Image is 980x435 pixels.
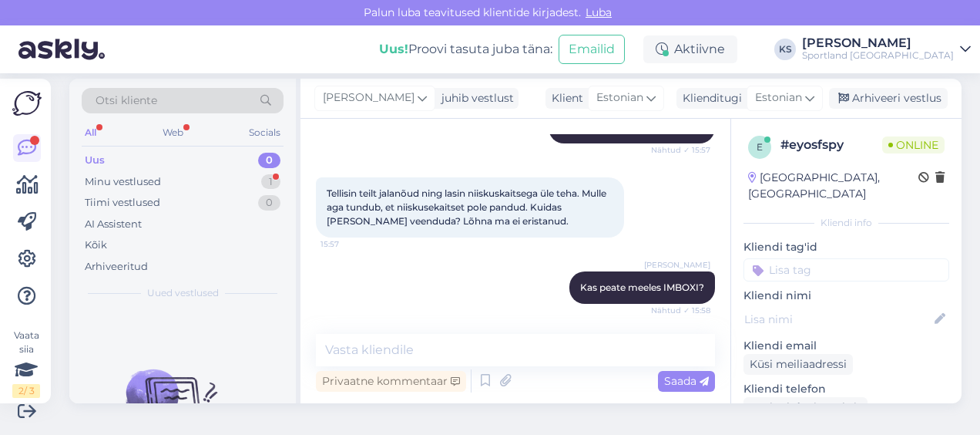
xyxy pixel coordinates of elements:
[743,288,949,304] p: Kliendi nimi
[743,239,949,255] p: Kliendi tag'id
[743,216,949,230] div: Kliendi info
[85,259,148,275] div: Arhiveeritud
[802,49,954,62] div: Sportland [GEOGRAPHIC_DATA]
[581,5,616,19] span: Luba
[651,305,710,316] span: Nähtud ✓ 15:58
[159,123,186,143] div: Web
[743,397,868,418] div: Küsi telefoninumbrit
[12,329,40,398] div: Vaata siia
[780,136,882,154] div: # eyosfspy
[85,195,160,211] div: Tiimi vestlused
[85,153,105,168] div: Uus
[676,90,742,106] div: Klienditugi
[258,153,280,168] div: 0
[644,259,710,271] span: [PERSON_NAME]
[323,89,414,106] span: [PERSON_NAME]
[596,89,643,106] span: Estonian
[435,90,514,106] div: juhib vestlust
[85,217,142,232] div: AI Assistent
[147,286,219,300] span: Uued vestlused
[743,354,853,375] div: Küsi meiliaadressi
[321,238,378,250] span: 15:57
[743,338,949,354] p: Kliendi email
[559,35,625,64] button: Emailid
[580,282,704,293] span: Kas peate meeles IMBOXI?
[85,238,107,253] div: Kõik
[85,174,161,190] div: Minu vestlused
[774,39,796,60] div: KS
[755,89,802,106] span: Estonian
[82,123,99,143] div: All
[743,381,949,397] p: Kliendi telefon
[757,141,763,153] span: e
[12,91,42,116] img: Askly Logo
[545,90,583,106] div: Klient
[258,195,280,211] div: 0
[744,311,931,328] input: Lisa nimi
[12,384,40,398] div: 2 / 3
[96,93,157,109] span: Otsi kliente
[802,37,971,62] a: [PERSON_NAME]Sportland [GEOGRAPHIC_DATA]
[743,258,949,282] input: Lisa tag
[643,35,737,63] div: Aktiivne
[379,42,408,56] b: Uus!
[327,187,609,227] span: Tellisin teilt jalanõud ning lasin niiskuskaitsega üle teha. Mulle aga tundub, et niiskusekaitset...
[246,123,284,143] div: Socials
[316,371,466,392] div: Privaatne kommentaar
[651,144,710,156] span: Nähtud ✓ 15:57
[379,40,552,59] div: Proovi tasuta juba täna:
[829,88,948,109] div: Arhiveeri vestlus
[882,137,945,153] span: Online
[748,170,918,202] div: [GEOGRAPHIC_DATA], [GEOGRAPHIC_DATA]
[664,374,709,388] span: Saada
[802,37,954,49] div: [PERSON_NAME]
[261,174,280,190] div: 1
